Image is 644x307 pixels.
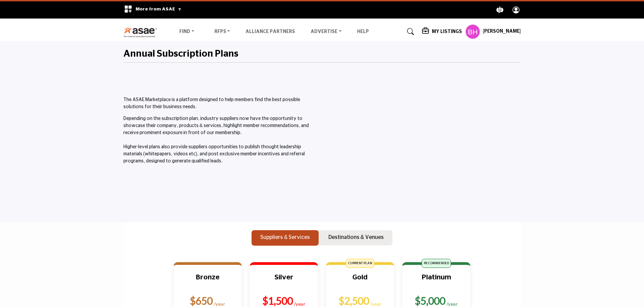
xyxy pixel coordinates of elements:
p: The ASAE Marketplace is a platform designed to help members find the best possible solutions for ... [123,96,319,111]
h3: Platinum [410,273,462,290]
span: CURRENT PLAN [346,259,374,268]
div: My Listings [422,28,462,36]
button: Suppliers & Services [252,230,319,246]
a: Alliance Partners [245,29,295,34]
span: More from ASAE [136,7,182,11]
iframe: Master the ASAE Marketplace and Start by Claiming Your Listing [326,96,521,206]
b: $1,500 [262,295,293,307]
b: $650 [190,295,213,307]
button: Show hide supplier dropdown [465,24,480,39]
h5: My Listings [432,29,462,35]
p: Destinations & Venues [328,233,384,241]
sub: /year [214,301,226,307]
img: Site Logo [123,26,161,37]
button: Destinations & Venues [320,230,392,246]
sub: /year [446,301,458,307]
a: RFPs [210,27,235,36]
a: Advertise [306,27,346,36]
h5: [PERSON_NAME] [483,28,521,35]
div: More from ASAE [120,1,186,19]
b: $5,000 [415,295,445,307]
h3: Gold [334,273,386,290]
a: Search [401,26,418,37]
span: RECOMMENDED [422,259,451,268]
sub: /year [370,301,382,307]
b: $2,500 [339,295,369,307]
sub: /year [294,301,306,307]
h3: Bronze [182,273,234,290]
a: Find [175,27,199,36]
h2: Annual Subscription Plans [123,49,238,60]
a: Help [357,29,369,34]
p: Depending on the subscription plan, industry suppliers now have the opportunity to showcase their... [123,115,319,165]
h3: Silver [258,273,310,290]
p: Suppliers & Services [260,233,310,241]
